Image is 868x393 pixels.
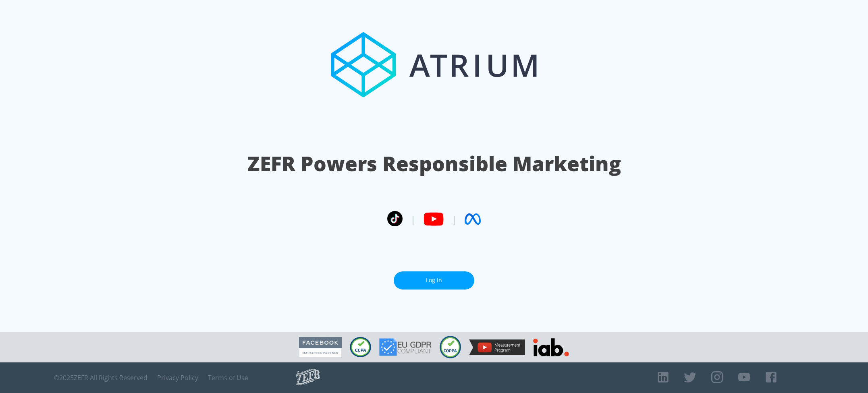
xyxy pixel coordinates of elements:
[411,213,415,225] span: |
[469,339,525,355] img: YouTube Measurement Program
[208,374,248,382] a: Terms of Use
[247,150,621,178] h1: ZEFR Powers Responsible Marketing
[452,213,457,225] span: |
[54,374,147,382] span: © 2025 ZEFR All Rights Reserved
[394,271,474,290] a: Log In
[350,337,371,357] img: CCPA Compliant
[440,336,461,358] img: COPPA Compliant
[157,374,198,382] a: Privacy Policy
[379,338,432,356] img: GDPR Compliant
[299,337,342,358] img: Facebook Marketing Partner
[533,338,569,356] img: IAB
